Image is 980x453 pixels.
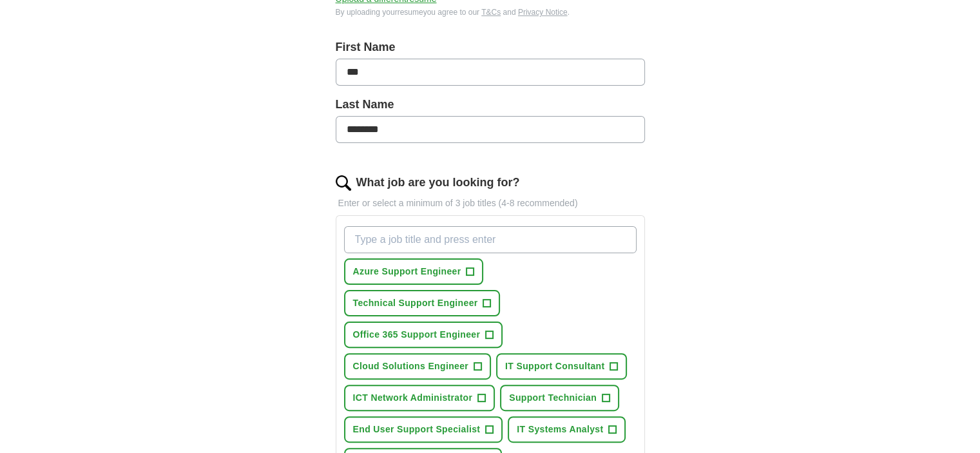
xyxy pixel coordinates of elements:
[344,258,484,285] button: Azure Support Engineer
[508,416,626,443] button: IT Systems Analyst
[336,6,645,18] div: By uploading your resume you agree to our and .
[353,296,478,310] span: Technical Support Engineer
[336,39,645,56] label: First Name
[344,226,637,253] input: Type a job title and press enter
[344,322,503,348] button: Office 365 Support Engineer
[500,385,619,411] button: Support Technician
[344,290,501,316] button: Technical Support Engineer
[353,328,481,342] span: Office 365 Support Engineer
[353,423,481,436] span: End User Support Specialist
[336,175,351,191] img: search.png
[353,391,473,405] span: ICT Network Administrator
[509,391,597,405] span: Support Technician
[481,8,501,17] a: T&Cs
[336,197,645,210] p: Enter or select a minimum of 3 job titles (4-8 recommended)
[505,360,604,373] span: IT Support Consultant
[344,353,492,380] button: Cloud Solutions Engineer
[353,265,461,278] span: Azure Support Engineer
[496,353,627,380] button: IT Support Consultant
[344,385,495,411] button: ICT Network Administrator
[353,360,469,373] span: Cloud Solutions Engineer
[517,423,603,436] span: IT Systems Analyst
[356,174,520,191] label: What job are you looking for?
[336,96,645,113] label: Last Name
[344,416,503,443] button: End User Support Specialist
[518,8,568,17] a: Privacy Notice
